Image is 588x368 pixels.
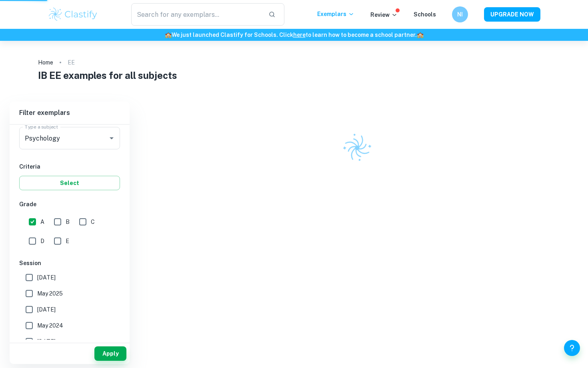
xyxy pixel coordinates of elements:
[37,305,56,314] span: [DATE]
[417,32,424,38] span: 🏫
[10,102,130,124] h6: Filter exemplars
[40,217,44,226] span: A
[456,10,465,19] h6: NI
[317,10,354,18] p: Exemplars
[37,337,56,346] span: [DATE]
[38,57,53,68] a: Home
[484,7,540,22] button: UPGRADE NOW
[106,133,117,144] button: Open
[66,217,70,226] span: B
[37,289,63,298] span: May 2025
[68,58,75,67] p: EE
[94,346,126,361] button: Apply
[25,123,58,130] label: Type a subject
[37,273,56,282] span: [DATE]
[19,162,120,171] h6: Criteria
[338,128,377,167] img: Clastify logo
[19,200,120,209] h6: Grade
[452,6,468,22] button: NI
[370,10,398,19] p: Review
[564,340,580,356] button: Help and Feedback
[38,68,550,82] h1: IB EE examples for all subjects
[293,32,306,38] a: here
[37,321,63,330] span: May 2024
[40,237,44,245] span: D
[414,11,436,18] a: Schools
[19,176,120,190] button: Select
[19,259,120,267] h6: Session
[131,3,262,26] input: Search for any exemplars...
[91,217,95,226] span: C
[66,237,69,245] span: E
[48,6,98,22] img: Clastify logo
[165,32,172,38] span: 🏫
[2,30,586,39] h6: We just launched Clastify for Schools. Click to learn how to become a school partner.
